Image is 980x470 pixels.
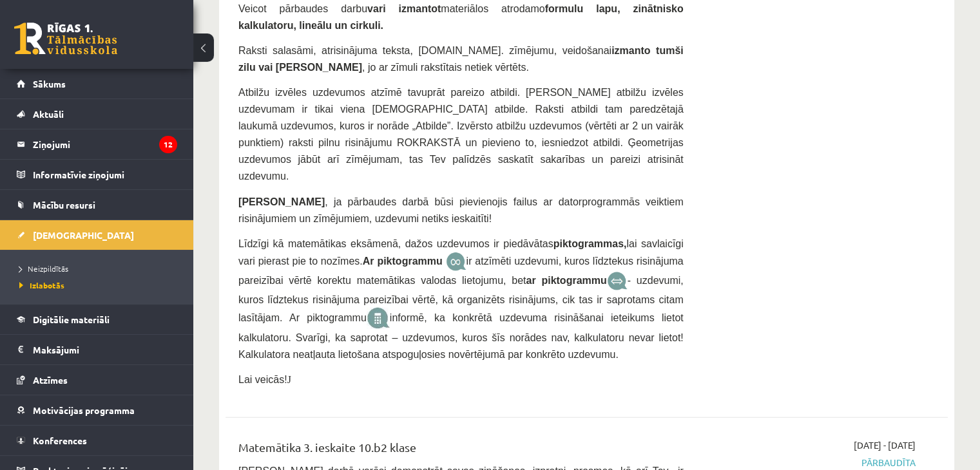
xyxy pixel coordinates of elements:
img: wKvN42sLe3LLwAAAABJRU5ErkJggg== [607,272,628,291]
img: JfuEzvunn4EvwAAAAASUVORK5CYII= [446,252,466,272]
span: J [287,374,291,385]
b: piktogrammas, [553,238,627,249]
a: Digitālie materiāli [17,305,177,334]
span: Lai veicās! [238,374,287,385]
a: Sākums [17,69,177,99]
legend: Informatīvie ziņojumi [33,160,177,189]
i: 12 [159,136,177,153]
span: Mācību resursi [33,199,95,211]
legend: Ziņojumi [33,129,177,159]
span: Sākums [33,78,66,89]
a: Konferences [17,426,177,455]
span: Konferences [33,435,87,446]
span: Līdzīgi kā matemātikas eksāmenā, dažos uzdevumos ir piedāvātas lai savlaicīgi vari pierast pie to... [238,238,684,360]
span: Pārbaudīta [703,456,916,469]
a: Motivācijas programma [17,395,177,425]
span: Digitālie materiāli [33,314,110,325]
span: Izlabotās [19,280,64,290]
span: Aktuāli [33,108,64,120]
span: , ja pārbaudes darbā būsi pievienojis failus ar datorprogrammās veiktiem risinājumiem un zīmējumi... [238,196,684,224]
span: [DEMOGRAPHIC_DATA] [33,229,134,241]
b: tumši zilu vai [PERSON_NAME] [238,45,684,73]
span: Neizpildītās [19,263,68,274]
span: Atbilžu izvēles uzdevumos atzīmē tavuprāt pareizo atbildi. [PERSON_NAME] atbilžu izvēles uzdevuma... [238,87,684,182]
a: [DEMOGRAPHIC_DATA] [17,220,177,250]
b: vari izmantot [367,3,441,14]
span: [PERSON_NAME] [238,196,325,207]
b: izmanto [611,45,650,56]
img: 9k= [367,308,390,329]
a: Ziņojumi12 [17,129,177,159]
span: Motivācijas programma [33,404,135,416]
b: formulu lapu, zinātnisko kalkulatoru, lineālu un cirkuli. [238,3,684,31]
a: Maksājumi [17,335,177,364]
span: Veicot pārbaudes darbu materiālos atrodamo [238,3,684,31]
b: Ar piktogrammu [363,256,443,267]
span: Raksti salasāmi, atrisinājuma teksta, [DOMAIN_NAME]. zīmējumu, veidošanai , jo ar zīmuli rakstīta... [238,45,684,73]
span: Atzīmes [33,374,68,386]
a: Aktuāli [17,99,177,129]
a: Atzīmes [17,365,177,395]
a: Informatīvie ziņojumi [17,160,177,189]
span: [DATE] - [DATE] [854,438,916,452]
legend: Maksājumi [33,335,177,364]
a: Rīgas 1. Tālmācības vidusskola [14,23,117,55]
a: Mācību resursi [17,190,177,220]
a: Izlabotās [19,279,180,291]
b: ar piktogrammu [526,275,606,286]
a: Neizpildītās [19,263,180,274]
div: Matemātika 3. ieskaite 10.b2 klase [238,438,684,462]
